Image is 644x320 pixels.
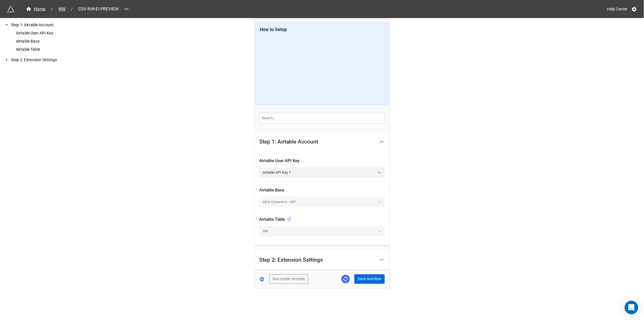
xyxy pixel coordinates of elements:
[255,250,389,270] div: Step 2: Extension Settings
[23,6,122,12] nav: breadcrumb
[260,27,287,32] b: How to Setup
[10,22,90,28] div: Step 1: Airtable Account
[259,167,385,178] a: Airtable API Key 1
[15,30,90,36] div: Airtable User API Key
[15,38,90,44] div: Airtable Base
[55,6,69,12] a: NW
[259,187,385,194] div: Airtable Base
[255,133,389,151] div: Step 1: Airtable Account
[71,6,73,12] li: /
[259,216,291,223] div: Airtable Table
[260,35,384,100] iframe: How to Automatically Export CSVs for Airtable Views
[10,57,90,63] div: Step 2: Extension Settings
[7,5,15,13] img: miniextensions-icon.73ae0678.png
[259,113,385,123] input: Search...
[255,151,389,246] div: Step 1: Airtable Account
[341,275,350,283] a: Sync Base Structure
[625,301,638,314] div: Open Intercom Messenger
[26,6,46,12] div: Home
[603,4,632,14] a: Help Center
[51,6,53,12] li: /
[15,47,90,52] div: Airtable Table
[259,158,385,164] div: Airtable User API Key
[269,274,308,284] button: Run inside Airtable
[55,6,69,12] span: NW
[259,139,318,145] div: Step 1: Airtable Account
[23,6,49,12] a: Home
[259,257,323,263] div: Step 2: Extension Settings
[75,6,122,12] span: CSV-NW-EI-PREVIEW
[354,274,385,284] button: Save and Run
